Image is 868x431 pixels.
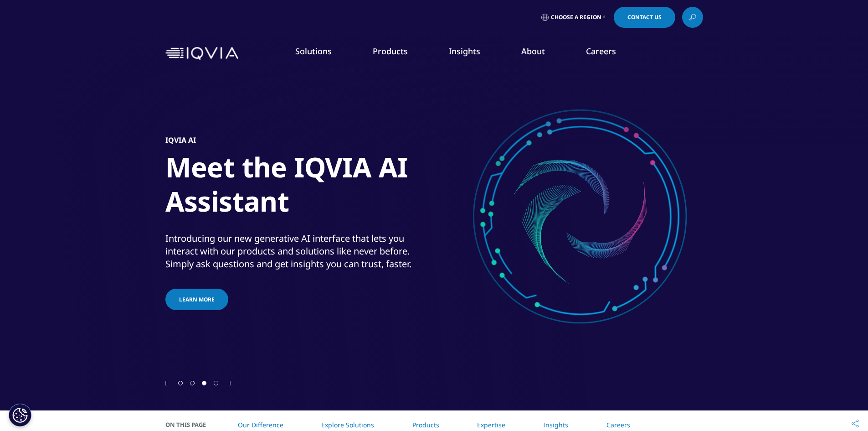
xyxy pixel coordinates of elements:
[238,421,283,429] a: Our Difference
[614,7,675,28] a: Contact Us
[214,381,218,385] span: Go to slide 4
[586,46,616,57] a: Careers
[373,46,408,57] a: Products
[165,68,703,379] div: 3 / 4
[477,421,505,429] a: Expertise
[165,47,238,60] img: IQVIA Healthcare Information Technology and Pharma Clinical Research Company
[627,15,662,20] span: Contact Us
[165,232,432,270] div: Introducing our new generative AI interface that lets you interact with our products and solution...
[295,46,332,57] a: Solutions
[543,421,568,429] a: Insights
[606,421,630,429] a: Careers
[165,420,216,429] span: On This Page
[412,421,439,429] a: Products
[179,296,215,303] span: Learn more
[242,32,703,75] nav: Primary
[229,379,231,387] div: Next slide
[165,289,228,310] a: Learn more
[321,421,374,429] a: Explore Solutions
[449,46,480,57] a: Insights
[202,381,206,385] span: Go to slide 3
[521,46,545,57] a: About
[9,404,31,426] button: Cookie Settings
[190,381,195,385] span: Go to slide 2
[165,135,196,145] h5: IQVIA AI
[551,14,601,21] span: Choose a Region
[165,379,168,387] div: Previous slide
[178,381,183,385] span: Go to slide 1
[165,150,507,224] h1: Meet the IQVIA AI Assistant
